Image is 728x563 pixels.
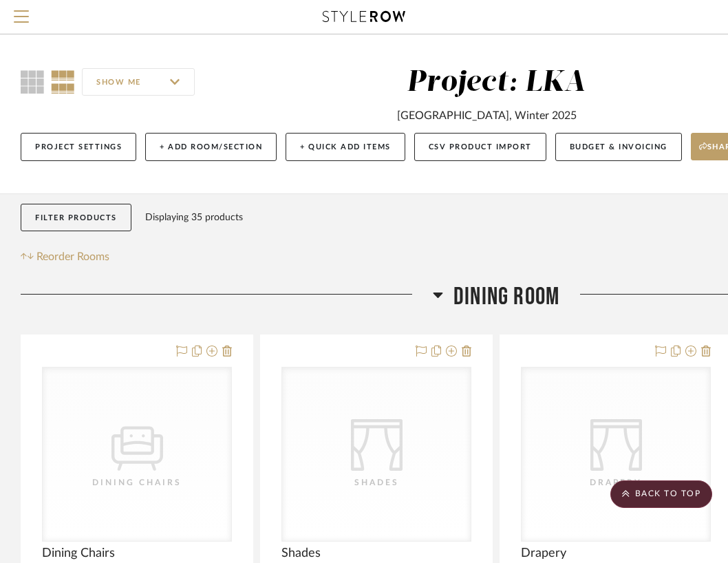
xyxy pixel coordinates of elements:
[145,204,243,231] div: Displaying 35 products
[521,546,566,561] span: Drapery
[21,248,109,265] button: Reorder Rooms
[453,282,559,312] span: Dining Room
[43,368,231,541] div: 0
[547,476,685,489] div: Drapery
[407,68,585,97] div: Project: LKA
[21,133,136,161] button: Project Settings
[610,480,712,508] scroll-to-top-button: BACK TO TOP
[42,546,115,561] span: Dining Chairs
[308,476,445,489] div: Shades
[555,133,682,161] button: Budget & Invoicing
[68,476,206,489] div: Dining Chairs
[21,204,131,232] button: Filter Products
[414,133,546,161] button: CSV Product Import
[522,368,710,541] div: 0
[397,107,577,124] div: [GEOGRAPHIC_DATA], Winter 2025
[281,546,321,561] span: Shades
[36,248,109,265] span: Reorder Rooms
[145,133,277,161] button: + Add Room/Section
[282,368,471,541] div: 0
[286,133,405,161] button: + Quick Add Items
